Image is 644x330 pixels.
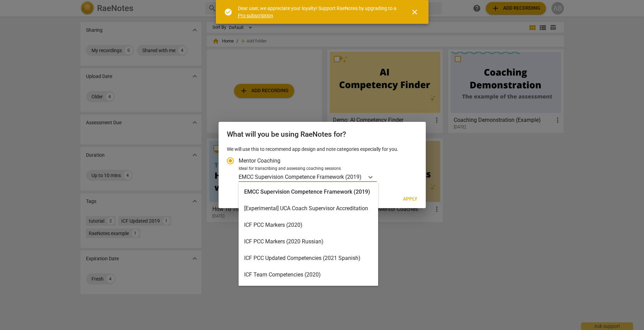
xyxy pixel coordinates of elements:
[403,196,417,203] span: Apply
[238,13,273,18] a: Pro subscription
[239,157,280,165] span: Mentor Coaching
[362,174,364,180] input: Ideal for transcribing and assessing coaching sessionsEMCC Supervision Competence Framework (2019)
[238,5,398,19] div: Dear user, we appreciate your loyalty! Support RaeNotes by upgrading to a
[239,200,378,217] div: [Experimental] UCA Coach Supervisor Accreditation
[397,193,423,205] button: Apply
[239,166,415,172] div: Ideal for transcribing and assessing coaching sessions
[239,266,378,283] div: ICF Team Competencies (2020)
[224,8,232,16] span: check_circle
[239,173,362,181] p: EMCC Supervision Competence Framework (2019)
[239,217,378,233] div: ICF PCC Markers (2020)
[227,153,417,182] div: Account type
[239,184,378,200] div: EMCC Supervision Competence Framework (2019)
[239,283,378,300] div: ICF Updated Competencies (2019 Japanese)
[227,130,417,139] h2: What will you be using RaeNotes for?
[239,250,378,266] div: ICF PCC Updated Competencies (2021 Spanish)
[411,8,419,16] span: close
[227,146,417,153] p: We will use this to recommend app design and note categories especially for you.
[406,4,423,20] button: Close
[239,233,378,250] div: ICF PCC Markers (2020 Russian)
